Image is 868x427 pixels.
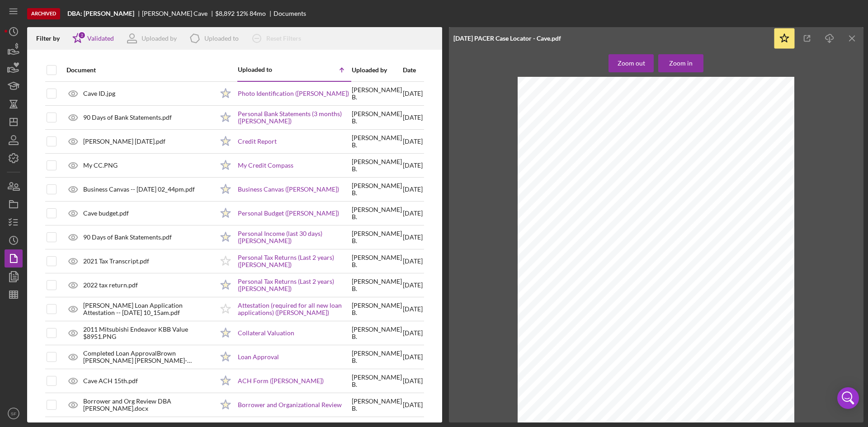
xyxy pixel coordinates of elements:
[83,258,149,265] div: 2021 Tax Transcript.pdf
[238,162,293,169] a: My Credit Compass
[575,127,686,131] span: All Courts; SSN 331747215; All Courts; Jurisdiction
[238,254,351,268] a: Personal Tax Returns (Last 2 years) ([PERSON_NAME])
[658,54,703,72] button: Zoom in
[266,29,301,47] div: Reset Filters
[204,35,239,42] div: Uploaded to
[542,150,556,155] span: Pages
[83,186,195,193] div: Business Canvas -- [DATE] 02_44pm.pdf
[238,138,277,145] a: Credit Report
[575,138,644,143] span: The search returned no results.
[575,120,638,125] span: All Court Types Party Search
[238,401,342,408] a: Borrower and Organizational Review
[83,138,165,145] div: [PERSON_NAME] [DATE].pdf
[142,10,215,17] div: [PERSON_NAME] Cave
[403,394,423,416] div: [DATE]
[238,110,351,125] a: Personal Bank Statements (3 months) ([PERSON_NAME])
[238,329,294,337] a: Collateral Valuation
[352,254,402,268] div: [PERSON_NAME] B .
[352,278,402,292] div: [PERSON_NAME] B .
[618,54,645,72] div: Zoom out
[238,353,279,361] a: Loan Approval
[352,302,402,316] div: [PERSON_NAME] B .
[5,404,23,422] button: SF
[238,230,351,244] a: Personal Income (last 30 days) ([PERSON_NAME])
[238,186,339,193] a: Business Canvas ([PERSON_NAME])
[83,162,118,169] div: My CC.PNG
[83,282,138,289] div: 2022 tax return.pdf
[669,54,693,72] div: Zoom in
[541,101,596,106] span: PACER Service Center
[352,398,402,412] div: [PERSON_NAME] B .
[403,178,423,201] div: [DATE]
[453,35,561,42] div: [DATE] PACER Case Locator - Cave.pdf
[83,377,138,385] div: Cave ACH 15th.pdf
[575,132,582,137] span: BK
[542,114,568,119] span: Client Code
[67,10,134,17] b: DBA: [PERSON_NAME]
[245,29,310,47] button: Reset Filters
[542,108,552,113] span: User
[403,346,423,368] div: [DATE]
[66,66,213,74] div: Document
[352,110,402,125] div: [PERSON_NAME] B .
[274,10,306,17] div: Documents
[238,90,349,97] a: Photo Identification ([PERSON_NAME])
[352,206,402,221] div: [PERSON_NAME] B .
[83,302,213,316] div: [PERSON_NAME] Loan Application Attestation -- [DATE] 10_15am.pdf
[352,158,402,173] div: [PERSON_NAME] B .
[83,326,213,340] div: 2011 Mitsubishi Endeavor KBB Value $8951.PNG
[236,10,248,17] div: 12 %
[250,10,266,17] div: 84 mo
[403,106,423,129] div: [DATE]
[352,66,402,74] div: Uploaded by
[36,35,66,42] div: Filter by
[352,326,402,340] div: [PERSON_NAME] B .
[83,114,172,121] div: 90 Days of Bank Statements.pdf
[542,138,559,143] span: Results
[352,374,402,388] div: [PERSON_NAME] B .
[575,108,594,113] span: Sheri211
[78,31,86,39] div: 2
[238,66,294,73] div: Uploaded to
[518,77,575,82] span: PACER Case Locator - Receipt
[609,54,654,72] button: Zoom out
[403,322,423,344] div: [DATE]
[403,202,423,225] div: [DATE]
[403,226,423,249] div: [DATE]
[705,77,749,82] span: [URL][DOMAIN_NAME]
[352,230,402,244] div: [PERSON_NAME] B .
[352,86,402,101] div: [PERSON_NAME] B .
[352,182,402,197] div: [PERSON_NAME] B .
[215,10,235,17] div: $8,892
[83,90,115,97] div: Cave ID.jpg
[238,377,324,385] a: ACH Form ([PERSON_NAME])
[403,274,423,296] div: [DATE]
[403,298,423,320] div: [DATE]
[403,82,423,105] div: [DATE]
[83,350,213,364] div: Completed Loan ApprovalBrown [PERSON_NAME] [PERSON_NAME]-Business.pdf
[575,114,602,119] span: 431769074
[238,278,351,292] a: Personal Tax Returns (Last 2 years) ([PERSON_NAME])
[352,350,402,364] div: [PERSON_NAME] B .
[352,134,402,149] div: [PERSON_NAME] B .
[403,154,423,177] div: [DATE]
[87,35,114,42] div: Validated
[542,145,558,150] span: Billable
[83,234,172,241] div: 90 Days of Bank Statements.pdf
[11,411,16,416] text: SF
[83,398,213,412] div: Borrower and Org Review DBA [PERSON_NAME].docx
[646,101,681,106] span: [DATE] 09:21:42
[238,302,351,316] a: Attestation (required for all new loan applications) ([PERSON_NAME])
[575,147,594,152] span: 1 ($0.10)
[27,8,60,19] div: Archived
[542,120,568,125] span: Description
[403,130,423,153] div: [DATE]
[403,66,423,74] div: Date
[83,210,129,217] div: Cave budget.pdf
[403,370,423,392] div: [DATE]
[238,210,339,217] a: Personal Budget ([PERSON_NAME])
[142,35,177,42] div: Uploaded by
[403,250,423,272] div: [DATE]
[837,387,859,409] div: Open Intercom Messenger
